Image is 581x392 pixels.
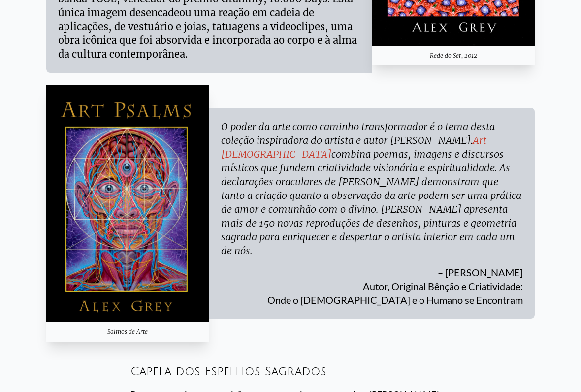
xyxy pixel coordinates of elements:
font: Salmos de Arte [107,328,148,335]
font: Autor, Original Bênção e Criatividade: [363,280,523,292]
img: Salmos de Arte [46,85,209,322]
font: Onde o [DEMOGRAPHIC_DATA] e o Humano se Encontram [267,294,523,306]
font: O poder da arte como caminho transformador é o tema desta coleção inspiradora do artista e autor ... [221,120,495,146]
font: combina poemas, imagens e discursos místicos que fundem criatividade visionária e espiritualidade... [221,148,521,257]
font: – [PERSON_NAME] [438,266,523,278]
font: Rede do Ser, 2012 [430,52,477,59]
font: Capela dos Espelhos Sagrados [130,365,326,378]
a: Art [DEMOGRAPHIC_DATA] [221,134,486,160]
